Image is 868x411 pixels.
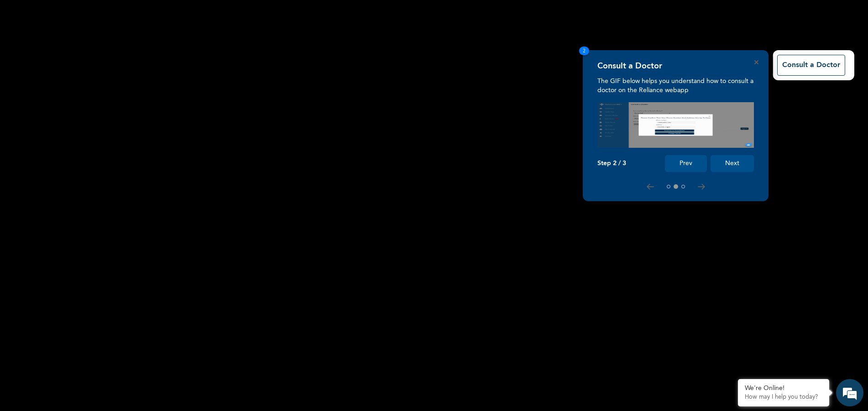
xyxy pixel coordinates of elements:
button: Next [711,155,754,172]
span: 2 [579,47,589,55]
p: How may I help you today? [745,394,822,401]
p: The GIF below helps you understand how to consult a doctor on the Reliance webapp [597,77,754,95]
button: Consult a Doctor [777,55,845,76]
button: Close [754,60,758,64]
p: Step 2 / 3 [597,160,626,167]
img: consult_tour.f0374f2500000a21e88d.gif [597,102,754,148]
button: Prev [665,155,707,172]
div: We're Online! [745,385,822,392]
h4: Consult a Doctor [597,61,662,71]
